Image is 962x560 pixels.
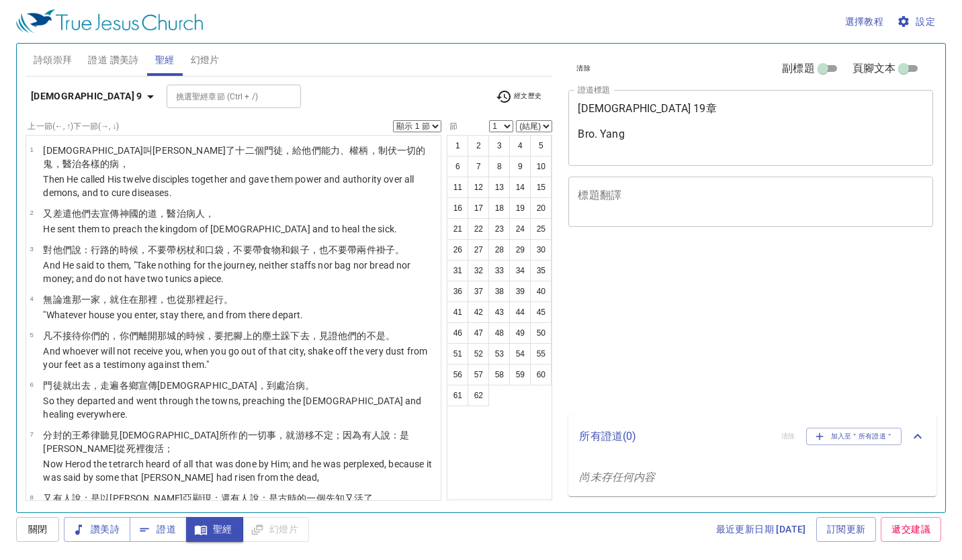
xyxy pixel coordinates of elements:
span: 遞交建議 [891,521,930,538]
p: 無論 [43,293,303,306]
wg2192: 兩件 [357,244,404,255]
wg2036: ：行路 [81,244,404,255]
wg4464: 和 [195,244,404,255]
input: Type Bible Reference [171,89,275,104]
span: 關閉 [27,521,48,538]
button: 21 [447,218,468,240]
button: 5 [530,135,552,156]
wg4228: 的塵土 [253,330,395,341]
p: Now Herod the tetrarch heard of all that was done by Him; and he was perplexed, because it was sa... [43,457,437,484]
wg2968: 宣傳[DEMOGRAPHIC_DATA] [138,380,314,391]
button: 加入至＂所有證道＂ [806,428,902,445]
span: 清除 [576,62,591,75]
button: 35 [530,260,552,281]
wg1209: 你們 [81,330,395,341]
button: 1 [447,135,468,156]
span: 詩頌崇拜 [34,52,73,68]
wg2323: 。 [305,380,314,391]
wg744: 一個 [306,493,382,504]
span: 聖經 [155,52,175,68]
button: 7 [468,156,489,177]
button: 26 [447,239,468,261]
wg302: 不 [53,330,396,341]
wg932: 的道，醫治 [138,208,214,219]
button: 28 [488,239,510,261]
wg3837: 治病 [286,380,314,391]
textarea: [DEMOGRAPHIC_DATA] 19章 Bro. Yang [578,102,924,153]
wg3598: 的時候，不要 [110,244,404,255]
wg3614: ，就住在 [100,294,233,305]
button: 選擇教程 [840,9,889,34]
wg243: 說：是古時的 [250,493,383,504]
button: 48 [488,322,510,344]
p: 分封的王 [43,428,437,455]
button: 37 [468,281,489,302]
wg740: 和 [281,244,404,255]
span: 頁腳文本 [852,60,896,77]
wg649: 他們 [72,208,214,219]
span: 6 [30,381,33,388]
button: 55 [530,343,552,365]
wg2316: 國 [129,208,214,219]
wg4172: 的時候，要把腳上 [177,330,396,341]
button: 39 [509,281,531,302]
button: 11 [447,177,468,198]
wg3383: 帶食物 [253,244,404,255]
wg1161: 有人 [53,493,383,504]
button: 15 [530,177,552,198]
wg846: 去宣傳 [91,208,214,219]
button: 9 [509,156,531,177]
wg2532: 從那裡 [177,294,234,305]
wg3361: 接待 [62,330,395,341]
button: 50 [530,322,552,344]
wg846: 說 [72,244,404,255]
wg2532: 差遣 [53,208,215,219]
p: 又 [43,207,397,220]
wg5100: 說：是以[PERSON_NAME]亞 [72,493,383,504]
p: And whoever will not receive you, when you go out of that city, shake off the very dust from your... [43,344,437,371]
button: 18 [488,197,510,219]
wg1831: 。 [224,294,233,305]
div: 所有證道(0)清除加入至＂所有證道＂ [568,414,936,459]
wg1565: 城 [167,330,395,341]
p: Then He called His twelve disciples together and gave them power and authority over all demons, a... [43,173,437,199]
button: 42 [468,301,489,323]
wg1330: 遍 [110,380,314,391]
button: 8 [488,156,510,177]
wg2784: 神 [120,208,215,219]
a: 訂閱更新 [816,517,877,542]
button: 14 [509,177,531,198]
button: 2 [468,135,489,156]
button: 關閉 [16,517,59,542]
button: 經文歷史 [488,87,550,107]
button: 3 [488,135,510,156]
p: 又 [43,492,437,505]
button: 51 [447,343,468,365]
wg3498: 復活 [145,443,173,454]
wg2390: 病人 [186,208,214,219]
button: 44 [509,301,531,323]
span: 4 [30,295,33,302]
p: [DEMOGRAPHIC_DATA]叫[PERSON_NAME] [43,144,437,171]
wg3142: 他們 [338,330,395,341]
wg2491: 從 [116,443,173,454]
p: "Whatever house you enter, stay there, and from there depart. [43,308,303,322]
wg3383: 銀子 [290,244,404,255]
button: 6 [447,156,468,177]
span: 最近更新日期 [DATE] [716,521,806,538]
button: 17 [468,197,489,219]
button: 53 [488,343,510,365]
span: 8 [30,494,33,501]
wg660: 去，見證 [300,330,396,341]
wg846: 的不是。 [357,330,395,341]
span: 加入至＂所有證道＂ [815,430,893,442]
button: 57 [468,364,489,385]
button: 59 [509,364,531,385]
button: 31 [447,260,468,281]
button: 34 [509,260,531,281]
span: 2 [30,209,33,216]
button: 43 [488,301,510,323]
button: 49 [509,322,531,344]
p: 所有證道 ( 0 ) [579,428,771,445]
button: 證道 [130,517,187,542]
